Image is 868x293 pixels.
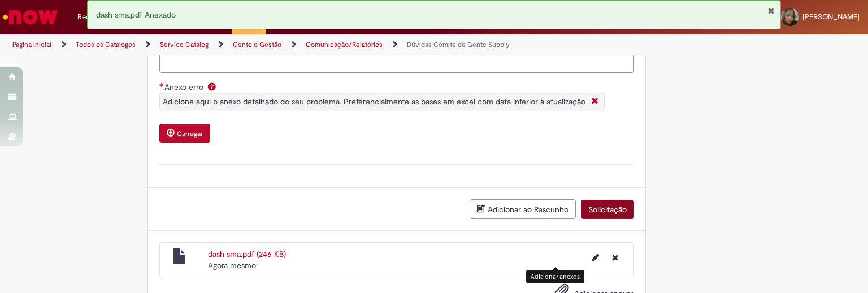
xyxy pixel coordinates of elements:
[8,34,570,55] ul: Trilhas de página
[306,40,383,49] a: Comunicação/Relatórios
[233,40,281,49] a: Gente e Gestão
[208,249,286,259] a: dash sma.pdf (246 KB)
[208,260,256,270] time: 27/08/2025 15:00:43
[802,12,860,21] span: [PERSON_NAME]
[588,96,601,108] i: Fechar More information Por question_anexo_erro
[1,6,59,28] img: ServiceNow
[205,82,219,91] span: Ajuda para Anexo erro
[470,199,576,219] button: Adicionar ao Rascunho
[407,40,510,49] a: Dúvidas Comite de Gente Supply
[767,6,775,15] button: Fechar Notificação
[12,40,51,49] a: Página inicial
[77,11,117,23] span: Requisições
[208,260,256,270] span: Agora mesmo
[159,82,164,87] span: Necessários
[160,40,209,49] a: Service Catalog
[164,82,206,92] span: Anexo erro
[96,10,176,20] span: dash sma.pdf Anexado
[585,248,606,266] button: Editar nome de arquivo dash sma.pdf
[159,124,210,143] button: Carregar anexo de Anexo erro Required
[605,248,625,266] button: Excluir dash sma.pdf
[581,200,634,219] button: Solicitação
[526,270,584,283] div: Adicionar anexos
[163,97,585,107] span: Adicione aqui o anexo detalhado do seu problema. Preferencialmente as bases em excel com data inf...
[76,40,136,49] a: Todos os Catálogos
[177,129,203,138] small: Carregar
